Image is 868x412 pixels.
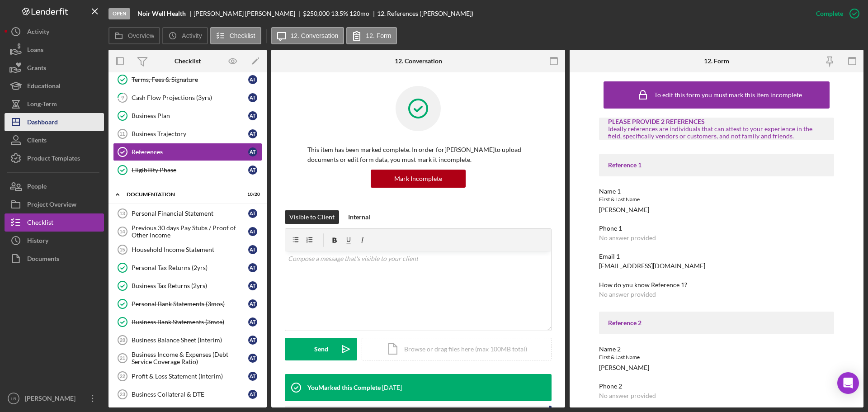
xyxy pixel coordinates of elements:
[113,125,262,143] a: 11Business TrajectoryAT
[27,177,47,198] div: People
[608,161,825,169] div: Reference 1
[193,10,303,17] div: [PERSON_NAME] [PERSON_NAME]
[248,317,257,327] div: A T
[113,89,262,107] a: 9Cash Flow Projections (3yrs)AT
[608,125,825,140] div: Ideally references are individuals that can attest to your experience in the field, specifically ...
[307,384,381,391] div: You Marked this Complete
[346,27,397,44] button: 12. Form
[291,32,339,39] label: 12. Conversation
[5,389,104,407] button: LR[PERSON_NAME]
[27,213,53,234] div: Checklist
[285,210,339,224] button: Visible to Client
[248,227,257,236] div: A T
[608,319,825,327] div: Reference 2
[120,392,125,397] tspan: 23
[113,204,262,223] a: 13Personal Financial StatementAT
[132,391,248,398] div: Business Collateral & DTE
[108,8,130,19] div: Open
[120,355,125,361] tspan: 21
[599,195,834,204] div: First & Last Name
[132,264,248,271] div: Personal Tax Returns (2yrs)
[5,95,104,113] button: Long-Term
[248,111,257,120] div: A T
[128,32,154,39] label: Overview
[599,253,834,260] div: Email 1
[113,161,262,179] a: Eligibility PhaseAT
[248,354,257,363] div: A T
[285,338,357,360] button: Send
[5,41,104,59] a: Loans
[382,384,402,391] time: 2025-09-30 18:55
[248,245,257,254] div: A T
[132,373,248,380] div: Profit & Loss Statement (Interim)
[248,336,257,345] div: A T
[210,27,261,44] button: Checklist
[120,337,125,343] tspan: 20
[5,59,104,77] button: Grants
[182,32,202,39] label: Activity
[248,209,257,218] div: A T
[816,5,843,23] div: Complete
[119,131,125,137] tspan: 11
[132,166,248,174] div: Eligibility Phase
[248,75,257,84] div: A T
[132,210,248,217] div: Personal Financial Statement
[704,57,729,65] div: 12. Form
[137,10,186,17] b: Noir Well Health
[5,113,104,131] button: Dashboard
[807,5,863,23] button: Complete
[230,32,255,39] label: Checklist
[27,232,48,252] div: History
[307,145,529,165] p: This item has been marked complete. In order for [PERSON_NAME] to upload documents or edit form d...
[654,91,802,99] div: To edit this form you must mark this item incomplete
[599,392,656,399] div: No answer provided
[248,129,257,138] div: A T
[599,346,834,353] div: Name 2
[132,282,248,289] div: Business Tax Returns (2yrs)
[27,95,57,115] div: Long-Term
[27,59,46,79] div: Grants
[5,232,104,250] button: History
[599,206,649,213] div: [PERSON_NAME]
[113,277,262,295] a: Business Tax Returns (2yrs)AT
[27,77,61,97] div: Educational
[11,396,16,401] text: LR
[27,250,59,270] div: Documents
[132,336,248,344] div: Business Balance Sheet (Interim)
[132,112,248,119] div: Business Plan
[27,113,58,133] div: Dashboard
[113,259,262,277] a: Personal Tax Returns (2yrs)AT
[132,148,248,156] div: References
[5,149,104,167] button: Product Templates
[113,71,262,89] a: Terms, Fees & SignatureAT
[27,149,80,170] div: Product Templates
[5,250,104,268] button: Documents
[113,313,262,331] a: Business Bank Statements (3mos)AT
[119,211,125,216] tspan: 13
[248,147,257,156] div: A T
[837,372,859,394] div: Open Intercom Messenger
[344,210,375,224] button: Internal
[271,27,344,44] button: 12. Conversation
[348,210,370,224] div: Internal
[5,195,104,213] button: Project Overview
[132,300,248,308] div: Personal Bank Statements (3mos)
[5,77,104,95] a: Educational
[599,225,834,232] div: Phone 1
[175,57,201,65] div: Checklist
[366,32,391,39] label: 12. Form
[113,295,262,313] a: Personal Bank Statements (3mos)AT
[599,291,656,298] div: No answer provided
[120,374,125,379] tspan: 22
[248,166,257,175] div: A T
[119,247,125,252] tspan: 15
[5,131,104,149] button: Clients
[108,27,160,44] button: Overview
[113,385,262,403] a: 23Business Collateral & DTEAT
[5,23,104,41] a: Activity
